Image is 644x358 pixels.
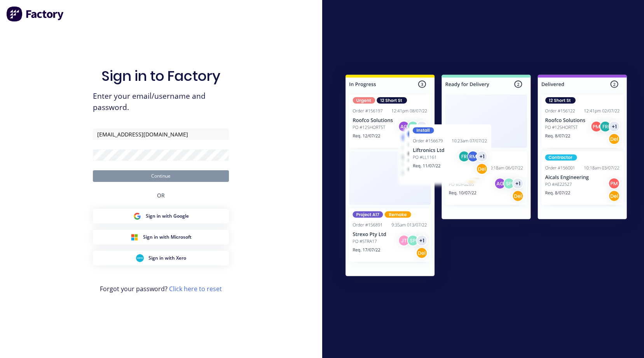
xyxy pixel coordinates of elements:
input: Email/Username [93,128,229,140]
span: Sign in with Microsoft [143,234,192,241]
button: Continue [93,170,229,182]
img: Factory [6,6,65,22]
div: OR [157,182,165,209]
span: Sign in with Google [146,213,189,220]
img: Google Sign in [133,212,141,220]
img: Xero Sign in [136,254,144,262]
a: Click here to reset [169,285,222,293]
span: Enter your email/username and password. [93,91,229,113]
h1: Sign in to Factory [101,68,220,84]
img: Microsoft Sign in [131,233,138,241]
button: Google Sign inSign in with Google [93,209,229,224]
button: Microsoft Sign inSign in with Microsoft [93,230,229,244]
span: Forgot your password? [100,284,222,293]
span: Sign in with Xero [148,255,186,262]
button: Xero Sign inSign in with Xero [93,251,229,265]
